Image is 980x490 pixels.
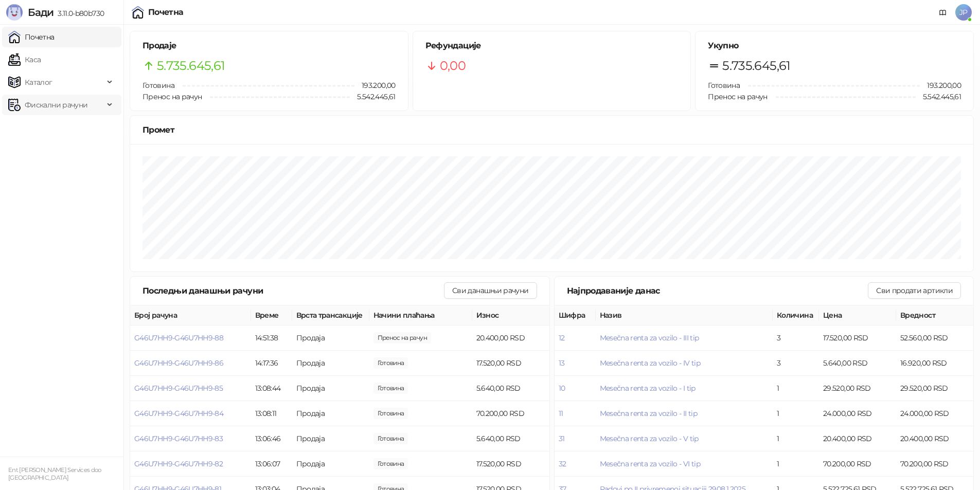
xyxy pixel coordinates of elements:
button: G46U7HH9-G46U7HH9-88 [134,333,223,342]
td: 14:17:36 [251,351,292,376]
th: Број рачуна [130,305,251,325]
td: 3 [773,325,819,351]
button: 11 [559,409,563,418]
td: 16.920,00 RSD [896,351,973,376]
td: 29.520,00 RSD [819,376,896,401]
span: 17.520,00 [373,357,408,369]
td: 52.560,00 RSD [896,325,973,351]
h5: Рефундације [425,40,679,52]
span: Mesečna renta za vozilo - V tip [600,434,699,443]
div: Почетна [148,8,184,16]
td: 1 [773,376,819,401]
td: 5.640,00 RSD [472,376,549,401]
button: Mesečna renta za vozilo - III tip [600,333,699,342]
button: G46U7HH9-G46U7HH9-84 [134,409,223,418]
td: 24.000,00 RSD [819,401,896,426]
a: Каса [8,49,41,70]
td: 17.520,00 RSD [472,451,549,477]
td: 13:08:11 [251,401,292,426]
td: 20.400,00 RSD [896,426,973,451]
span: Каталог [25,72,52,93]
span: 5.735.645,61 [157,56,225,76]
th: Назив [596,305,773,325]
div: Најпродаваније данас [567,284,868,297]
button: 13 [559,358,565,368]
span: Готовина [708,81,740,90]
th: Шифра [555,305,596,325]
td: Продаја [292,351,369,376]
span: 5.735.645,61 [722,56,790,76]
td: 13:06:46 [251,426,292,451]
button: Сви данашњи рачуни [444,282,537,299]
span: 3.11.0-b80b730 [54,9,104,18]
td: 5.640,00 RSD [472,426,549,451]
span: Готовина [142,81,174,90]
span: Пренос на рачун [708,92,767,101]
span: 5.542.445,61 [916,91,961,102]
td: 13:06:07 [251,451,292,477]
td: 70.200,00 RSD [896,451,973,477]
div: Промет [142,123,961,136]
button: 32 [559,459,566,468]
button: G46U7HH9-G46U7HH9-85 [134,384,223,393]
button: Mesečna renta za vozilo - II tip [600,409,698,418]
span: JP [955,4,972,21]
td: Продаја [292,451,369,477]
button: 12 [559,333,565,342]
a: Документација [935,4,951,21]
button: Сви продати артикли [868,282,961,299]
td: 70.200,00 RSD [819,451,896,477]
button: Mesečna renta za vozilo - VI tip [600,459,701,468]
td: 17.520,00 RSD [819,325,896,351]
span: Фискални рачуни [25,95,87,115]
span: 0,00 [440,56,466,76]
button: 10 [559,384,565,393]
span: 5.640,00 [373,383,408,394]
small: Ent [PERSON_NAME] Services doo [GEOGRAPHIC_DATA] [8,466,101,481]
td: 20.400,00 RSD [819,426,896,451]
span: Бади [28,6,54,19]
th: Врста трансакције [292,305,369,325]
td: 1 [773,451,819,477]
th: Начини плаћања [369,305,472,325]
button: Mesečna renta za vozilo - IV tip [600,358,701,368]
td: Продаја [292,325,369,351]
td: 24.000,00 RSD [896,401,973,426]
button: G46U7HH9-G46U7HH9-82 [134,459,223,468]
td: 13:08:44 [251,376,292,401]
h5: Продаје [142,40,396,52]
span: 70.200,00 [373,408,408,419]
th: Износ [472,305,549,325]
td: Продаја [292,426,369,451]
button: G46U7HH9-G46U7HH9-86 [134,358,223,368]
td: Продаја [292,376,369,401]
span: 19.720,00 [373,332,431,343]
td: 20.400,00 RSD [472,325,549,351]
span: 5.640,00 [373,433,408,444]
td: Продаја [292,401,369,426]
span: 17.520,00 [373,458,408,469]
div: Последњи данашњи рачуни [142,284,444,297]
td: 5.640,00 RSD [819,351,896,376]
h5: Укупно [708,40,961,52]
th: Количина [773,305,819,325]
td: 1 [773,401,819,426]
td: 1 [773,426,819,451]
td: 14:51:38 [251,325,292,351]
th: Вредност [896,305,973,325]
button: G46U7HH9-G46U7HH9-83 [134,434,223,443]
img: Logo [6,4,23,21]
span: Mesečna renta za vozilo - I tip [600,384,696,393]
button: 31 [559,434,565,443]
span: Пренос на рачун [142,92,202,101]
th: Цена [819,305,896,325]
